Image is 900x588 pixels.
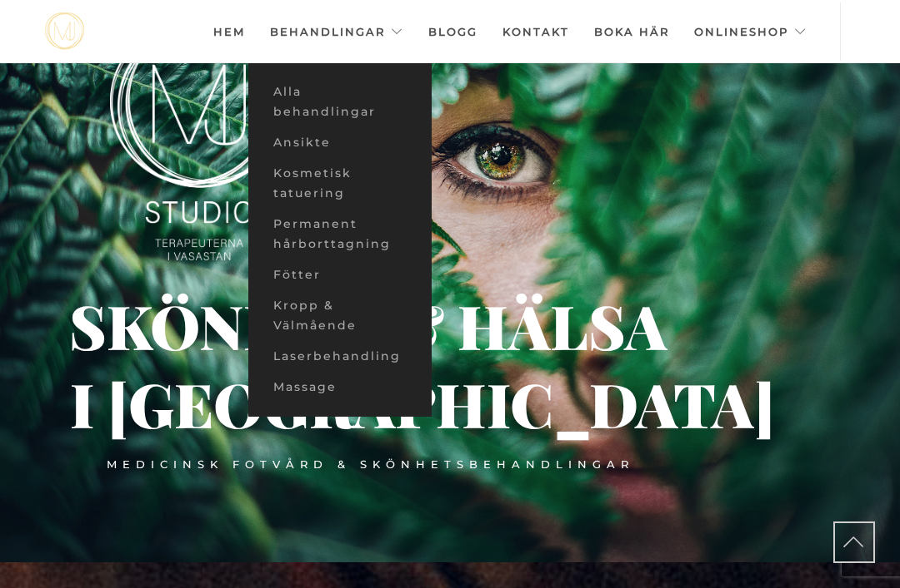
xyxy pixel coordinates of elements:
a: Massage [248,372,432,403]
a: Laserbehandling [248,341,432,372]
a: Permanent hårborttagning [248,209,432,259]
a: Behandlingar [270,2,403,61]
a: Blogg [428,2,477,61]
a: mjstudio mjstudio mjstudio [45,12,84,50]
a: Kosmetisk tatuering [248,158,432,209]
a: Hem [213,2,245,61]
div: Medicinsk fotvård & skönhetsbehandlingar [107,457,634,472]
a: Kropp & Välmående [248,290,432,341]
a: Fötter [248,259,432,290]
a: Onlineshop [694,2,807,61]
a: Ansikte [248,127,432,158]
a: Boka här [594,2,669,61]
img: mjstudio [45,12,84,50]
div: i [GEOGRAPHIC_DATA] [70,396,295,415]
div: Skönhet & hälsa [69,318,554,333]
a: Alla behandlingar [248,77,432,127]
a: Kontakt [502,2,569,61]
